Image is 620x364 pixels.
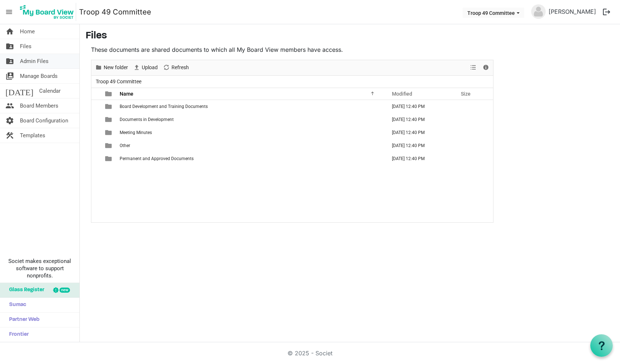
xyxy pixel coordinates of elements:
[94,77,143,86] span: Troop 49 Committee
[384,152,453,165] td: August 13, 2025 12:40 PM column header Modified
[120,156,194,161] span: Permanent and Approved Documents
[18,3,79,21] a: My Board View Logo
[5,113,14,128] span: settings
[91,152,101,165] td: checkbox
[120,130,152,135] span: Meeting Minutes
[3,258,76,279] span: Societ makes exceptional software to support nonprofits.
[79,5,151,19] a: Troop 49 Committee
[453,113,493,126] td: is template cell column header Size
[91,126,101,139] td: checkbox
[101,126,117,139] td: is template cell column header type
[392,91,412,97] span: Modified
[20,99,58,113] span: Board Members
[5,39,14,54] span: folder_shared
[132,63,159,72] button: Upload
[59,288,70,293] div: new
[91,45,493,54] p: These documents are shared documents to which all My Board View members have access.
[453,100,493,113] td: is template cell column header Size
[91,100,101,113] td: checkbox
[91,113,101,126] td: checkbox
[101,100,117,113] td: is template cell column header type
[5,298,26,312] span: Sumac
[39,84,61,98] span: Calendar
[20,24,35,39] span: Home
[453,126,493,139] td: is template cell column header Size
[384,100,453,113] td: August 13, 2025 12:40 PM column header Modified
[20,69,58,83] span: Manage Boards
[5,313,40,327] span: Partner Web
[5,54,14,68] span: folder_shared
[162,63,190,72] button: Refresh
[94,63,129,72] button: New folder
[5,69,14,83] span: switch_account
[481,63,491,72] button: Details
[141,63,158,72] span: Upload
[5,283,44,297] span: Glass Register
[461,91,471,97] span: Size
[117,100,384,113] td: Board Development and Training Documents is template cell column header Name
[117,139,384,152] td: Other is template cell column header Name
[546,4,599,19] a: [PERSON_NAME]
[18,3,76,21] img: My Board View Logo
[463,8,524,18] button: Troop 49 Committee dropdownbutton
[101,152,117,165] td: is template cell column header type
[531,4,546,19] img: no-profile-picture.svg
[469,63,478,72] button: View dropdownbutton
[120,91,133,97] span: Name
[131,60,160,75] div: Upload
[171,63,190,72] span: Refresh
[467,60,480,75] div: View
[120,143,130,148] span: Other
[480,60,492,75] div: Details
[384,113,453,126] td: August 13, 2025 12:40 PM column header Modified
[453,152,493,165] td: is template cell column header Size
[384,126,453,139] td: August 13, 2025 12:40 PM column header Modified
[92,60,131,75] div: New folder
[120,117,174,122] span: Documents in Development
[384,139,453,152] td: August 13, 2025 12:40 PM column header Modified
[117,152,384,165] td: Permanent and Approved Documents is template cell column header Name
[5,99,14,113] span: people
[2,5,16,19] span: menu
[5,24,14,39] span: home
[453,139,493,152] td: is template cell column header Size
[5,84,33,98] span: [DATE]
[20,113,68,128] span: Board Configuration
[288,350,332,357] a: © 2025 - Societ
[20,54,49,68] span: Admin Files
[599,4,614,20] button: logout
[20,128,45,143] span: Templates
[20,39,32,54] span: Files
[117,113,384,126] td: Documents in Development is template cell column header Name
[101,113,117,126] td: is template cell column header type
[160,60,191,75] div: Refresh
[120,104,208,109] span: Board Development and Training Documents
[101,139,117,152] td: is template cell column header type
[117,126,384,139] td: Meeting Minutes is template cell column header Name
[5,128,14,143] span: construction
[86,30,614,42] h3: Files
[103,63,129,72] span: New folder
[91,139,101,152] td: checkbox
[5,327,29,342] span: Frontier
